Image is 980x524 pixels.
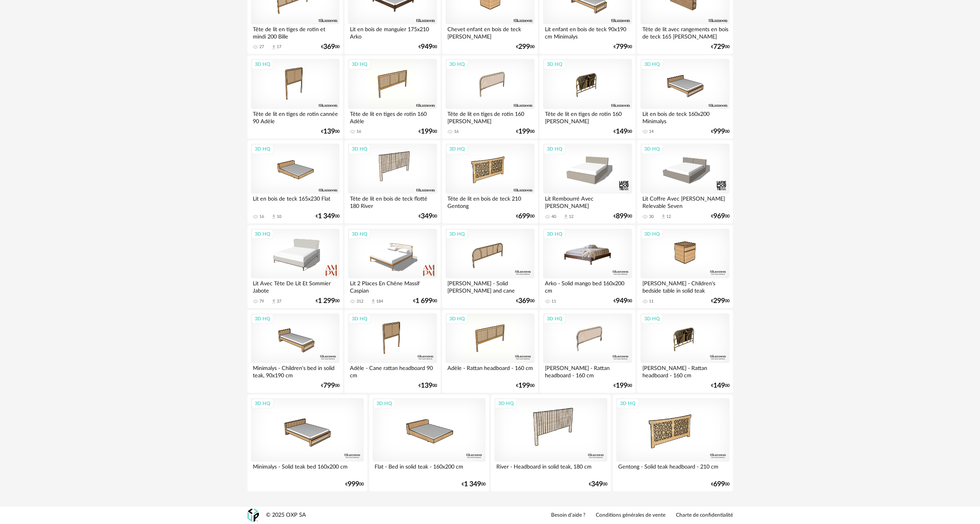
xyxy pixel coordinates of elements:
[551,214,556,219] div: 40
[491,395,611,491] a: 3D HQ River - Headboard in solid teak, 180 cm €34900
[711,129,730,134] div: € 00
[277,214,281,219] div: 10
[247,395,368,491] a: 3D HQ Minimalys - Solid teak bed 160x200 cm €99900
[640,363,729,378] div: [PERSON_NAME] - Rattan headboard - 160 cm
[445,24,534,40] div: Chevet enfant en bois de teck [PERSON_NAME]
[462,482,486,487] div: € 00
[419,44,437,50] div: € 00
[345,140,440,223] a: 3D HQ Tête de lit en bois de teck flotté 180 River €34900
[551,512,585,519] a: Besoin d'aide ?
[641,59,663,69] div: 3D HQ
[321,383,340,388] div: € 00
[251,109,340,124] div: Tête de lit en tiges de rotin cannée 90 Adèle
[419,383,437,388] div: € 00
[277,299,281,304] div: 37
[421,383,432,388] span: 139
[563,214,569,219] span: Download icon
[649,214,654,219] div: 30
[641,144,663,154] div: 3D HQ
[356,299,363,304] div: 312
[551,299,556,304] div: 11
[442,310,538,393] a: 3D HQ Adèle - Rattan headboard - 160 cm €19900
[616,383,627,388] span: 199
[640,278,729,294] div: [PERSON_NAME] - Children's bedside table in solid teak
[616,462,730,477] div: Gentong - Solid teak headboard - 210 cm
[591,482,603,487] span: 349
[251,229,274,239] div: 3D HQ
[711,482,730,487] div: € 00
[445,109,534,124] div: Tête de lit en tiges de rotin 160 [PERSON_NAME]
[569,214,573,219] div: 12
[711,44,730,50] div: € 00
[251,314,274,324] div: 3D HQ
[540,310,635,393] a: 3D HQ [PERSON_NAME] - Rattan headboard - 160 cm €19900
[637,55,733,139] a: 3D HQ Lit en bois de teck 160x200 Minimalys 14 €99900
[321,129,340,134] div: € 00
[640,109,729,124] div: Lit en bois de teck 160x200 Minimalys
[516,298,535,304] div: € 00
[356,129,361,134] div: 16
[445,363,534,378] div: Adèle - Rattan headboard - 160 cm
[271,44,277,50] span: Download icon
[421,129,432,134] span: 199
[323,44,335,50] span: 369
[259,44,264,50] div: 27
[445,278,534,294] div: [PERSON_NAME] - Solid [PERSON_NAME] and cane headboard, 200 cm
[323,383,335,388] span: 799
[516,383,535,388] div: € 00
[713,129,725,134] span: 999
[251,59,274,69] div: 3D HQ
[316,298,340,304] div: € 00
[348,59,371,69] div: 3D HQ
[666,214,671,219] div: 12
[446,144,468,154] div: 3D HQ
[454,129,459,134] div: 16
[616,298,627,304] span: 949
[446,59,468,69] div: 3D HQ
[637,140,733,223] a: 3D HQ Lit Coffre Avec [PERSON_NAME] Relevable Seven 30 Download icon 12 €96900
[516,214,535,219] div: € 00
[543,109,632,124] div: Tête de lit en tiges de rotin 160 [PERSON_NAME]
[369,395,489,491] a: 3D HQ Flat - Bed in solid teak - 160x200 cm €1 34900
[649,299,654,304] div: 11
[518,44,530,50] span: 299
[543,229,566,239] div: 3D HQ
[247,55,343,139] a: 3D HQ Tête de lit en tiges de rotin cannée 90 Adèle €13900
[614,383,632,388] div: € 00
[613,395,733,491] a: 3D HQ Gentong - Solid teak headboard - 210 cm €69900
[445,194,534,209] div: Tête de lit en bois de teck 210 Gentong
[543,314,566,324] div: 3D HQ
[676,512,733,519] a: Charte de confidentialité
[251,398,274,408] div: 3D HQ
[543,363,632,378] div: [PERSON_NAME] - Rattan headboard - 160 cm
[637,225,733,308] a: 3D HQ [PERSON_NAME] - Children's bedside table in solid teak 11 €29900
[421,214,432,219] span: 349
[442,55,538,139] a: 3D HQ Tête de lit en tiges de rotin 160 [PERSON_NAME] 16 €19900
[345,310,440,393] a: 3D HQ Adèle - Cane rattan headboard 90 cm €13900
[370,298,376,304] span: Download icon
[259,214,264,219] div: 16
[345,225,440,308] a: 3D HQ Lit 2 Places En Chêne Massif Caspian 312 Download icon 184 €1 69900
[616,129,627,134] span: 149
[614,214,632,219] div: € 00
[596,512,666,519] a: Conditions générales de vente
[494,462,608,477] div: River - Headboard in solid teak, 180 cm
[251,194,340,209] div: Lit en bois de teck 165x230 Flat
[713,482,725,487] span: 699
[373,398,395,408] div: 3D HQ
[518,129,530,134] span: 199
[266,512,306,519] div: © 2025 OXP SA
[637,310,733,393] a: 3D HQ [PERSON_NAME] - Rattan headboard - 160 cm €14900
[516,129,535,134] div: € 00
[518,298,530,304] span: 369
[543,194,632,209] div: Lit Rembourré Avec [PERSON_NAME]
[318,214,335,219] span: 1 349
[419,214,437,219] div: € 00
[540,55,635,139] a: 3D HQ Tête de lit en tiges de rotin 160 [PERSON_NAME] €14900
[649,129,654,134] div: 14
[616,44,627,50] span: 799
[713,44,725,50] span: 729
[589,482,607,487] div: € 00
[247,140,343,223] a: 3D HQ Lit en bois de teck 165x230 Flat 16 Download icon 10 €1 34900
[713,383,725,388] span: 149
